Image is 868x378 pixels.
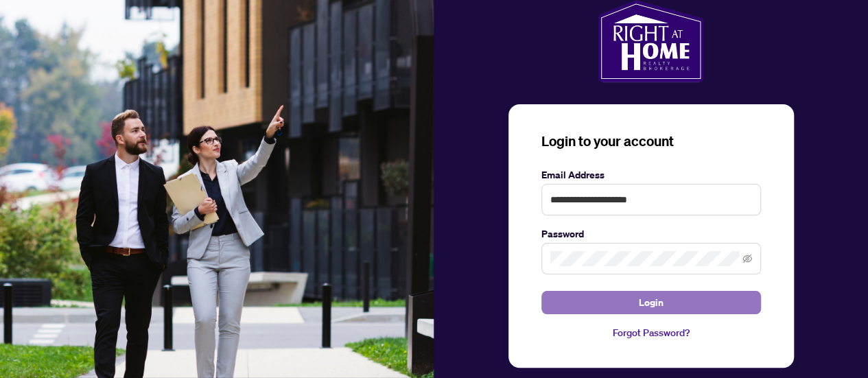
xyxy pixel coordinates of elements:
label: Password [541,226,761,241]
label: Email Address [541,167,761,182]
a: Forgot Password? [541,325,761,340]
h3: Login to your account [541,132,761,151]
span: Login [639,292,664,314]
button: Login [541,291,761,314]
span: eye-invisible [742,254,752,263]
